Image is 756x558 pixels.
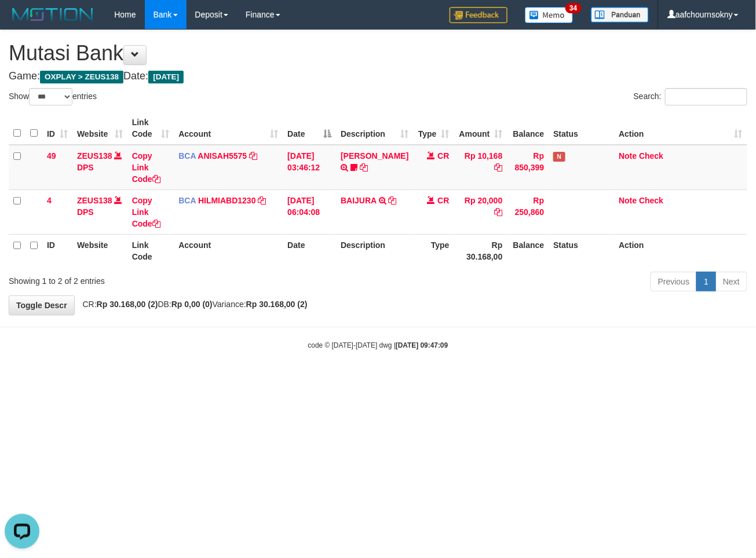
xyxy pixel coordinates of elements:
[47,151,56,161] span: 49
[715,272,747,291] a: Next
[507,112,549,145] th: Balance
[639,151,663,161] a: Check
[9,88,97,105] label: Show entries
[5,5,39,39] button: Open LiveChat chat widget
[72,234,127,267] th: Website
[9,296,75,315] a: Toggle Descr
[591,7,649,23] img: panduan.png
[651,272,697,291] a: Previous
[9,42,747,65] h1: Mutasi Bank
[47,196,52,205] span: 4
[341,196,377,205] a: BAIJURA
[283,145,336,190] td: [DATE] 03:46:12
[249,151,257,161] a: Copy ANISAH5575 to clipboard
[72,145,127,190] td: DPS
[696,272,716,291] a: 1
[132,196,160,228] a: Copy Link Code
[178,196,196,205] span: BCA
[77,151,112,161] a: ZEUS138
[549,234,614,267] th: Status
[454,234,507,267] th: Rp 30.168,00
[308,341,448,349] small: code © [DATE]-[DATE] dwg |
[665,88,747,105] input: Search:
[495,163,503,172] a: Copy Rp 10,168 to clipboard
[507,145,549,190] td: Rp 850,399
[336,112,413,145] th: Description: activate to sort column ascending
[454,112,507,145] th: Amount: activate to sort column ascending
[198,151,247,161] a: ANISAH5575
[360,163,368,172] a: Copy INA PAUJANAH to clipboard
[639,196,663,205] a: Check
[198,196,256,205] a: HILMIABD1230
[246,300,308,309] strong: Rp 30.168,00 (2)
[127,112,174,145] th: Link Code: activate to sort column ascending
[178,151,196,161] span: BCA
[171,300,213,309] strong: Rp 0,00 (0)
[525,7,574,23] img: Button%20Memo.svg
[341,151,408,161] a: [PERSON_NAME]
[619,196,637,205] a: Note
[507,189,549,234] td: Rp 250,860
[72,112,127,145] th: Website: activate to sort column ascending
[77,300,308,309] span: CR: DB: Variance:
[450,7,507,23] img: Feedback.jpg
[148,71,184,83] span: [DATE]
[614,112,747,145] th: Action: activate to sort column ascending
[507,234,549,267] th: Balance
[258,196,266,205] a: Copy HILMIABD1230 to clipboard
[127,234,174,267] th: Link Code
[77,196,112,205] a: ZEUS138
[9,71,747,82] h4: Game: Date:
[9,6,97,23] img: MOTION_logo.png
[174,234,283,267] th: Account
[283,189,336,234] td: [DATE] 06:04:08
[389,196,397,205] a: Copy BAIJURA to clipboard
[614,234,747,267] th: Action
[283,112,336,145] th: Date: activate to sort column descending
[437,151,449,161] span: CR
[174,112,283,145] th: Account: activate to sort column ascending
[9,271,306,287] div: Showing 1 to 2 of 2 entries
[42,234,72,267] th: ID
[437,196,449,205] span: CR
[454,189,507,234] td: Rp 20,000
[336,234,413,267] th: Description
[634,88,747,105] label: Search:
[42,112,72,145] th: ID: activate to sort column ascending
[283,234,336,267] th: Date
[414,234,454,267] th: Type
[549,112,614,145] th: Status
[72,189,127,234] td: DPS
[414,112,454,145] th: Type: activate to sort column ascending
[40,71,123,83] span: OXPLAY > ZEUS138
[396,341,448,349] strong: [DATE] 09:47:09
[454,145,507,190] td: Rp 10,168
[619,151,637,161] a: Note
[97,300,158,309] strong: Rp 30.168,00 (2)
[29,88,72,105] select: Showentries
[132,151,160,184] a: Copy Link Code
[553,152,565,162] span: Has Note
[565,3,581,13] span: 34
[495,207,503,217] a: Copy Rp 20,000 to clipboard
